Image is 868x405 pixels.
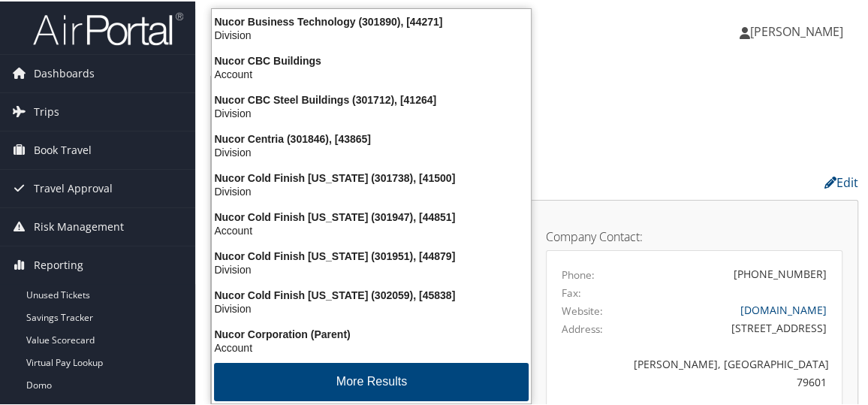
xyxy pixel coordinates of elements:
[34,245,83,283] span: Reporting
[34,92,59,129] span: Trips
[203,340,540,353] div: Account
[734,264,827,280] div: [PHONE_NUMBER]
[214,361,529,400] button: More Results
[203,105,540,119] div: Division
[824,173,858,189] a: Edit
[203,183,540,197] div: Division
[546,229,843,241] h4: Company Contact:
[203,261,540,275] div: Division
[33,10,183,45] img: airportal-logo.png
[203,326,540,340] div: Nucor Corporation (Parent)
[203,144,540,158] div: Division
[562,284,581,299] label: Fax:
[34,168,113,206] span: Travel Approval
[203,131,540,144] div: Nucor Centria (301846), [43865]
[750,22,843,38] span: [PERSON_NAME]
[210,10,642,41] h1: Company Information
[34,130,92,168] span: Book Travel
[203,170,540,183] div: Nucor Cold Finish [US_STATE] (301738), [41500]
[203,222,540,236] div: Account
[203,27,540,41] div: Division
[562,320,603,335] label: Address:
[203,301,540,314] div: Division
[203,66,540,80] div: Account
[633,319,827,334] div: [STREET_ADDRESS]
[203,209,540,222] div: Nucor Cold Finish [US_STATE] (301947), [44851]
[562,266,595,281] label: Phone:
[562,302,603,317] label: Website:
[34,207,124,244] span: Risk Management
[203,287,540,301] div: Nucor Cold Finish [US_STATE] (302059), [45838]
[34,53,95,91] span: Dashboards
[203,14,540,27] div: Nucor Business Technology (301890), [44271]
[740,8,858,53] a: [PERSON_NAME]
[203,53,540,66] div: Nucor CBC Buildings
[203,248,540,261] div: Nucor Cold Finish [US_STATE] (301951), [44879]
[740,301,827,316] a: [DOMAIN_NAME]
[203,92,540,105] div: Nucor CBC Steel Buildings (301712), [41264]
[210,51,469,71] a: [GEOGRAPHIC_DATA]
[633,355,827,370] div: [PERSON_NAME], [GEOGRAPHIC_DATA]
[633,373,827,388] div: 79601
